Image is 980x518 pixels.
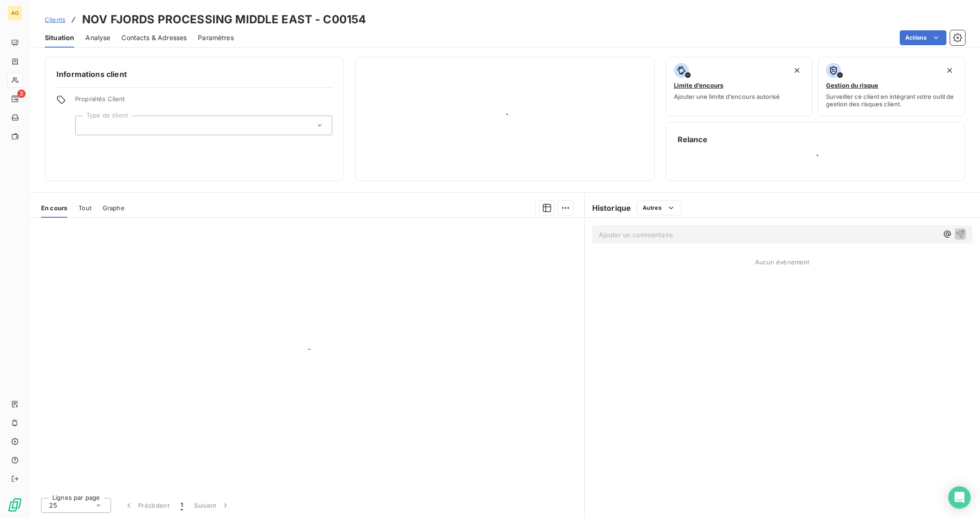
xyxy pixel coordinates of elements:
[175,496,189,515] button: 1
[45,15,65,24] a: Clients
[826,82,878,89] span: Gestion du risque
[41,204,67,212] span: En cours
[49,501,57,510] span: 25
[119,496,175,515] button: Précédent
[181,501,183,510] span: 1
[818,57,965,117] button: Gestion du risqueSurveiller ce client en intégrant votre outil de gestion des risques client.
[189,496,236,515] button: Suivant
[45,33,74,42] span: Situation
[826,93,957,108] span: Surveiller ce client en intégrant votre outil de gestion des risques client.
[103,204,125,212] span: Graphe
[585,202,631,214] h6: Historique
[674,93,780,100] span: Ajouter une limite d’encours autorisé
[637,200,682,215] button: Autres
[82,11,366,28] h3: NOV FJORDS PROCESSING MIDDLE EAST - C00154
[83,121,91,130] input: Ajouter une valeur
[666,57,813,117] button: Limite d’encoursAjouter une limite d’encours autorisé
[45,16,65,23] span: Clients
[7,6,22,21] div: AG
[198,33,234,42] span: Paramètres
[900,30,946,45] button: Actions
[75,95,332,108] span: Propriétés Client
[948,486,971,509] div: Open Intercom Messenger
[674,82,723,89] span: Limite d’encours
[7,497,22,512] img: Logo LeanPay
[121,33,187,42] span: Contacts & Adresses
[17,90,26,98] span: 3
[678,134,953,145] h6: Relance
[56,69,332,80] h6: Informations client
[78,204,91,212] span: Tout
[85,33,110,42] span: Analyse
[755,258,809,266] span: Aucun évènement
